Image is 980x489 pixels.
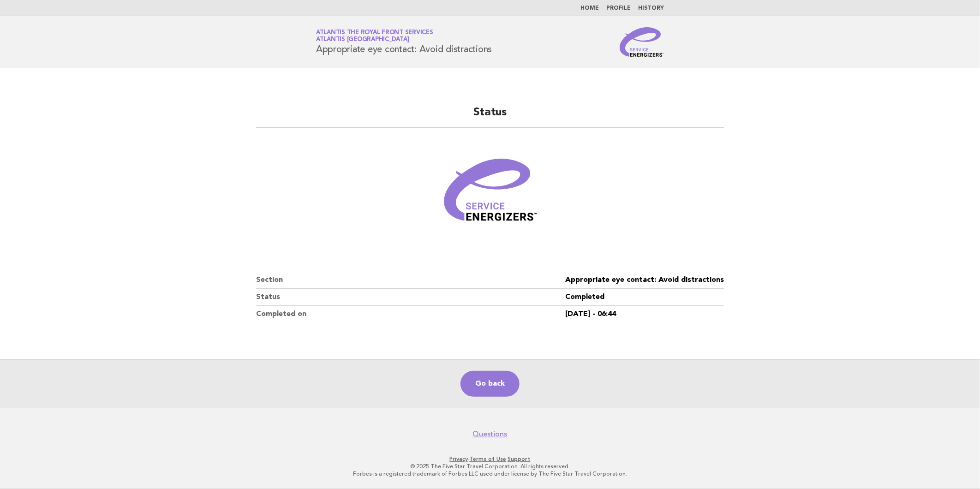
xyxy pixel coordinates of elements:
a: Privacy [450,456,468,462]
a: Profile [606,6,631,11]
img: Service Energizers [620,27,664,57]
a: Atlantis The Royal Front ServicesAtlantis [GEOGRAPHIC_DATA] [316,30,433,42]
a: History [638,6,664,11]
h1: Appropriate eye contact: Avoid distractions [316,30,492,54]
p: © 2025 The Five Star Travel Corporation. All rights reserved. [208,463,772,470]
a: Terms of Use [470,456,507,462]
dd: Completed [565,289,724,306]
p: · · [208,455,772,463]
dt: Completed on [256,306,565,322]
span: Atlantis [GEOGRAPHIC_DATA] [316,37,409,43]
a: Home [580,6,599,11]
a: Go back [460,371,520,397]
p: Forbes is a registered trademark of Forbes LLC used under license by The Five Star Travel Corpora... [208,470,772,477]
h2: Status [256,105,724,128]
a: Questions [473,429,508,439]
dd: Appropriate eye contact: Avoid distractions [565,272,724,289]
dd: [DATE] - 06:44 [565,306,724,322]
img: Verified [435,139,545,250]
dt: Status [256,289,565,306]
dt: Section [256,272,565,289]
a: Support [508,456,531,462]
